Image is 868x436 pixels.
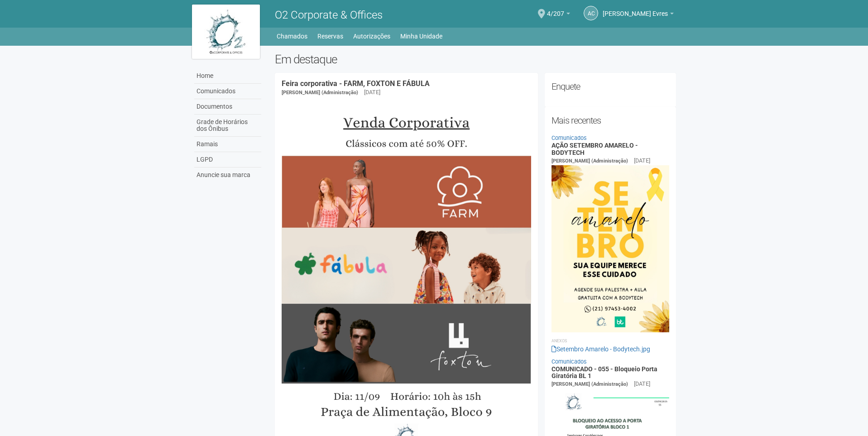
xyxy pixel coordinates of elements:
h2: Em destaque [275,53,676,66]
a: Documentos [194,99,261,115]
a: AÇÃO SETEMBRO AMARELO - BODYTECH [551,142,638,156]
a: Comunicados [551,358,587,365]
a: 4/207 [547,11,570,19]
a: Minha Unidade [400,30,442,43]
li: Anexos [551,337,670,345]
span: Armando Conceição Evres [603,1,668,17]
a: COMUNICADO - 055 - Bloqueio Porta Giratória BL 1 [551,365,657,379]
span: 4/207 [547,1,564,17]
h2: Mais recentes [551,114,670,127]
a: Anuncie sua marca [194,168,261,182]
img: Setembro%20Amarelo%20-%20Bodytech.jpg [551,165,670,332]
a: Setembro Amarelo - Bodytech.jpg [551,345,650,353]
a: [PERSON_NAME] Evres [603,11,674,19]
div: [DATE] [364,88,380,96]
a: LGPD [194,152,261,168]
a: Autorizações [353,30,390,43]
a: Grade de Horários dos Ônibus [194,115,261,137]
span: [PERSON_NAME] (Administração) [551,158,628,164]
span: [PERSON_NAME] (Administração) [282,90,358,96]
a: AC [584,6,598,20]
a: Chamados [277,30,307,43]
a: Comunicados [551,134,587,141]
a: Comunicados [194,84,261,99]
a: Ramais [194,137,261,152]
span: O2 Corporate & Offices [275,9,383,21]
img: logo.jpg [192,5,260,59]
div: [DATE] [634,380,650,388]
a: Feira corporativa - FARM, FOXTON E FÁBULA [282,79,430,88]
h2: Enquete [551,80,670,93]
a: Reservas [317,30,343,43]
div: [DATE] [634,157,650,165]
a: Home [194,68,261,84]
span: [PERSON_NAME] (Administração) [551,381,628,387]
